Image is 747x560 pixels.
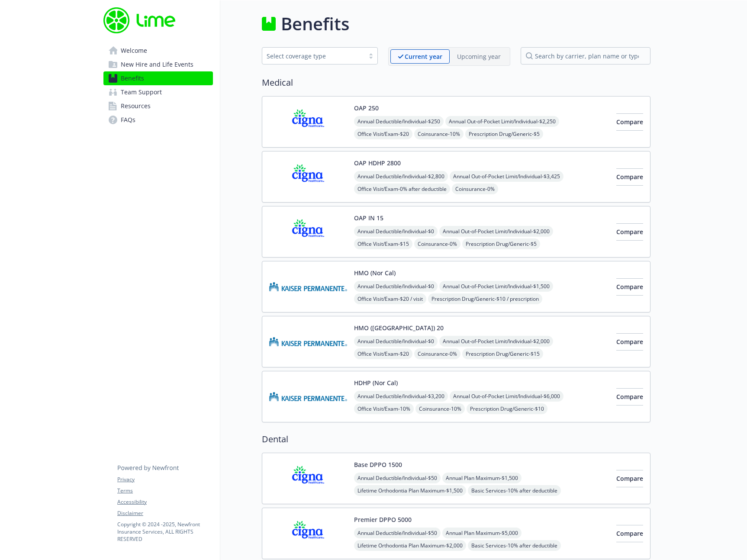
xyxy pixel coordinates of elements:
[269,158,347,195] img: CIGNA carrier logo
[354,293,426,304] span: Office Visit/Exam - $20 / visit
[354,226,438,237] span: Annual Deductible/Individual - $0
[616,283,643,291] span: Compare
[354,183,450,194] span: Office Visit/Exam - 0% after deductible
[405,52,442,61] p: Current year
[103,99,213,113] a: Resources
[521,47,650,64] input: search by carrier, plan name or type
[616,525,643,542] button: Compare
[439,281,553,292] span: Annual Out-of-Pocket Limit/Individual - $1,500
[616,113,643,131] button: Compare
[354,348,412,359] span: Office Visit/Exam - $20
[121,99,151,113] span: Resources
[457,52,501,61] p: Upcoming year
[117,498,213,506] a: Accessibility
[616,338,643,346] span: Compare
[117,487,213,495] a: Terms
[468,540,561,551] span: Basic Services - 10% after deductible
[616,393,643,401] span: Compare
[354,528,441,538] span: Annual Deductible/Individual - $50
[462,348,543,359] span: Prescription Drug/Generic - $15
[616,168,643,186] button: Compare
[354,473,441,483] span: Annual Deductible/Individual - $50
[616,333,643,351] button: Compare
[103,113,213,127] a: FAQs
[354,403,414,414] span: Office Visit/Exam - 10%
[121,71,144,85] span: Benefits
[103,58,213,71] a: New Hire and Life Events
[462,238,540,249] span: Prescription Drug/Generic - $5
[121,113,135,127] span: FAQs
[354,213,383,222] button: OAP IN 15
[616,388,643,406] button: Compare
[103,44,213,58] a: Welcome
[616,118,643,126] span: Compare
[414,129,464,139] span: Coinsurance - 10%
[616,278,643,296] button: Compare
[616,228,643,236] span: Compare
[269,515,347,552] img: CIGNA carrier logo
[354,116,444,127] span: Annual Deductible/Individual - $250
[269,378,347,415] img: Kaiser Permanente Insurance Company carrier logo
[267,51,360,61] div: Select coverage type
[450,171,563,182] span: Annual Out-of-Pocket Limit/Individual - $3,425
[262,433,650,446] h2: Dental
[354,485,466,496] span: Lifetime Orthodontia Plan Maximum - $1,500
[121,85,162,99] span: Team Support
[121,58,193,71] span: New Hire and Life Events
[616,470,643,487] button: Compare
[354,103,379,113] button: OAP 250
[354,268,396,277] button: HMO (Nor Cal)
[442,473,522,483] span: Annual Plan Maximum - $1,500
[354,336,438,347] span: Annual Deductible/Individual - $0
[452,183,498,194] span: Coinsurance - 0%
[450,391,563,402] span: Annual Out-of-Pocket Limit/Individual - $6,000
[467,403,547,414] span: Prescription Drug/Generic - $10
[354,391,448,402] span: Annual Deductible/Individual - $3,200
[269,213,347,250] img: CIGNA carrier logo
[442,528,522,538] span: Annual Plan Maximum - $5,000
[616,529,643,537] span: Compare
[354,540,466,551] span: Lifetime Orthodontia Plan Maximum - $2,000
[269,268,347,305] img: Kaiser Permanente Insurance Company carrier logo
[117,476,213,483] a: Privacy
[121,44,147,58] span: Welcome
[428,293,542,304] span: Prescription Drug/Generic - $10 / prescription
[616,474,643,483] span: Compare
[414,348,460,359] span: Coinsurance - 0%
[269,323,347,360] img: Kaiser Permanente Insurance Company carrier logo
[269,103,347,140] img: CIGNA carrier logo
[439,336,553,347] span: Annual Out-of-Pocket Limit/Individual - $2,000
[616,173,643,181] span: Compare
[117,521,213,543] p: Copyright © 2024 - 2025 , Newfront Insurance Services, ALL RIGHTS RESERVED
[354,238,412,249] span: Office Visit/Exam - $15
[414,238,460,249] span: Coinsurance - 0%
[354,129,412,139] span: Office Visit/Exam - $20
[468,485,561,496] span: Basic Services - 10% after deductible
[415,403,465,414] span: Coinsurance - 10%
[439,226,553,237] span: Annual Out-of-Pocket Limit/Individual - $2,000
[354,171,448,182] span: Annual Deductible/Individual - $2,800
[281,11,349,37] h1: Benefits
[354,460,402,469] button: Base DPPO 1500
[354,515,412,524] button: Premier DPPO 5000
[354,323,444,332] button: HMO ([GEOGRAPHIC_DATA]) 20
[465,129,543,139] span: Prescription Drug/Generic - $5
[354,158,401,167] button: OAP HDHP 2800
[103,71,213,85] a: Benefits
[354,378,398,387] button: HDHP (Nor Cal)
[445,116,559,127] span: Annual Out-of-Pocket Limit/Individual - $2,250
[354,281,438,292] span: Annual Deductible/Individual - $0
[616,223,643,241] button: Compare
[103,85,213,99] a: Team Support
[269,460,347,497] img: CIGNA carrier logo
[117,509,213,517] a: Disclaimer
[262,76,650,89] h2: Medical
